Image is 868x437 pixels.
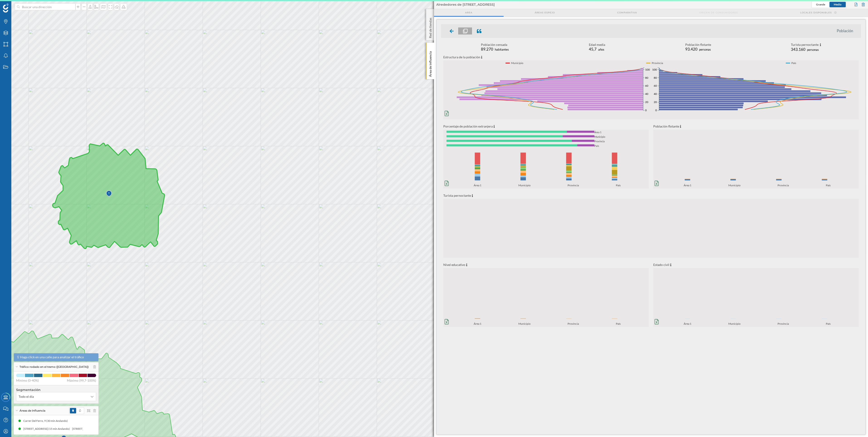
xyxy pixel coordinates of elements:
text: Mayo [600,242,608,248]
span: Provincia [652,61,663,65]
span: Municipio [728,322,742,327]
span: Provincia [568,183,580,189]
p: Red de tiendas [428,16,433,38]
text: 40 [645,92,648,96]
span: habitantes [495,48,509,51]
text: 100 [645,68,650,71]
div: Población flotante [685,42,711,47]
text: 100 [652,68,657,71]
div: [STREET_ADDRESS] (15 min Andando) [23,427,72,431]
text: 80 [645,76,648,79]
span: Municipio [518,322,532,327]
text: Diciembre [823,242,835,251]
p: Estado civil [653,262,859,267]
text: Enero [470,242,478,249]
text: 20k [453,217,457,221]
div: Población censada [481,42,509,47]
text: Junio [633,242,640,248]
span: Soporte [9,3,25,7]
span: Provincia [568,322,580,327]
img: Geoblink Logo [3,3,9,12]
span: Mínimo (0-40%) [16,378,39,383]
text: Abril [568,242,575,248]
span: Municipio [511,61,523,65]
span: Medio [834,3,841,6]
li: Población [837,29,858,33]
span: Áreas espejo [535,11,555,14]
span: Origen de consumidores [699,11,738,14]
span: Todo el día [19,394,34,399]
text: 60 [645,84,648,88]
text: 80 [654,76,657,79]
span: Provincia [778,183,790,189]
div: Carrer Del Ferro, 9 (30 min Andando) [23,419,70,423]
text: 30k [453,206,457,210]
span: País [616,183,622,189]
text: 10k [453,228,457,232]
span: Haga click en una calle para analizar el tráfico [20,355,84,359]
text: 60 [654,84,657,88]
span: País [616,322,622,327]
span: Area [465,11,472,14]
span: Área 1 [474,322,483,327]
span: 89.270 [481,47,493,52]
text: 0 [456,239,457,243]
img: Marker [106,189,112,198]
text: 40 [654,92,657,96]
span: Tráfico rodado en el tramo ([GEOGRAPHIC_DATA]) [20,365,89,369]
span: 93.420 [685,47,697,52]
h4: Segmentación [16,388,96,392]
p: Nivel educativo [443,262,649,267]
text: 0 [655,108,657,112]
text: 0 [645,108,647,112]
span: Área 1 [684,183,693,189]
text: Agosto [696,242,705,249]
text: Marzo [534,242,543,249]
p: Área de influencia [428,49,433,77]
span: Municipio [728,183,742,189]
span: País [826,183,832,189]
text: 20 [645,100,648,104]
span: País [826,322,832,327]
text: Febrero [500,242,510,250]
div: [STREET_ADDRESS] (15 min Andando) [72,427,120,431]
span: 343.160 [791,47,805,52]
text: 20 [654,100,657,104]
span: personas [699,48,711,51]
p: Porcentaje de población extranjera [443,124,649,129]
div: Edad media [589,42,605,47]
span: Máximo (99,7-100%) [67,378,96,383]
text: [PERSON_NAME] [653,242,673,256]
span: Grande [816,3,825,6]
span: años [598,48,604,51]
text: Noviembre [790,242,803,252]
span: Área 1 [474,183,483,189]
text: 15k [453,223,457,226]
span: 45,7 [589,47,597,52]
span: personas [807,48,819,52]
span: Alrededores de [STREET_ADDRESS] [436,2,495,7]
span: Provincia [778,322,790,327]
text: Octubre [760,242,770,250]
p: Población flotante [653,124,859,129]
span: Áreas de influencia [20,409,45,413]
span: Municipio [518,183,532,189]
p: Turista pernoctante [443,193,859,198]
span: Comparativa [617,11,637,14]
p: Estructura de la población [443,55,859,59]
span: País [791,61,796,65]
text: 25k [453,212,457,215]
span: Locales disponibles [800,11,832,14]
span: Área 1 [684,322,693,327]
text: 5k [454,234,457,237]
text: Septiembre [724,242,738,252]
div: Turista pernoctante [791,42,821,47]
